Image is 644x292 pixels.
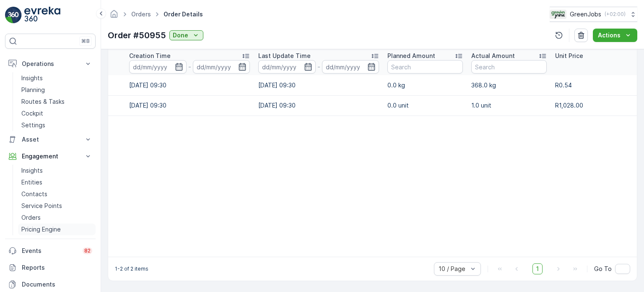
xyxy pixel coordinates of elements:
[317,62,320,72] p: -
[467,95,551,116] td: 1.0 unit
[5,259,96,276] a: Reports
[254,75,383,95] td: [DATE] 09:30
[131,11,151,18] a: Orders
[24,7,60,24] img: logo_light-DOdMpM7g.png
[5,131,96,148] button: Asset
[109,13,119,20] a: Homepage
[84,247,91,254] p: 82
[115,266,148,272] p: 1-2 of 2 items
[108,29,166,42] p: Order #50955
[18,212,96,224] a: Orders
[21,109,43,118] p: Cockpit
[21,97,65,106] p: Routes & Tasks
[169,30,203,40] button: Done
[18,188,96,200] a: Contacts
[5,55,96,72] button: Operations
[322,60,379,74] input: dd/mm/yyyy
[594,265,612,273] span: Go To
[593,29,637,42] button: Actions
[532,263,543,274] span: 1
[21,74,43,82] p: Insights
[125,95,254,116] td: [DATE] 09:30
[22,247,78,255] p: Events
[18,224,96,235] a: Pricing Engine
[18,119,96,131] a: Settings
[18,84,96,96] a: Planning
[18,108,96,119] a: Cockpit
[5,7,22,24] img: logo
[387,52,435,60] p: Planned Amount
[18,72,96,84] a: Insights
[22,60,79,68] p: Operations
[550,10,566,19] img: Green_Jobs_Logo.png
[555,102,583,109] span: R1,028.00
[193,60,250,74] input: dd/mm/yyyy
[81,38,90,45] p: ⌘B
[555,82,572,89] span: R0.54
[22,152,79,160] p: Engagement
[21,178,42,187] p: Entities
[570,10,601,18] p: GreenJobs
[5,148,96,165] button: Engagement
[22,263,92,272] p: Reports
[18,165,96,176] a: Insights
[21,225,61,234] p: Pricing Engine
[173,31,188,39] p: Done
[598,31,621,39] p: Actions
[22,135,79,144] p: Asset
[18,96,96,108] a: Routes & Tasks
[125,75,254,95] td: [DATE] 09:30
[188,62,191,72] p: -
[21,166,43,175] p: Insights
[21,190,47,198] p: Contacts
[258,60,316,74] input: dd/mm/yyyy
[254,95,383,116] td: [DATE] 09:30
[258,52,311,60] p: Last Update Time
[471,60,547,74] input: Search
[18,176,96,188] a: Entities
[21,213,41,222] p: Orders
[129,60,187,74] input: dd/mm/yyyy
[383,95,467,116] td: 0.0 unit
[21,86,45,94] p: Planning
[471,52,515,60] p: Actual Amount
[21,202,62,210] p: Service Points
[550,7,637,22] button: GreenJobs(+02:00)
[605,11,626,18] p: ( +02:00 )
[383,75,467,95] td: 0.0 kg
[467,75,551,95] td: 368.0 kg
[387,60,463,74] input: Search
[555,52,583,60] p: Unit Price
[21,121,45,129] p: Settings
[129,52,171,60] p: Creation Time
[162,10,205,18] span: Order Details
[18,200,96,212] a: Service Points
[22,280,92,289] p: Documents
[5,242,96,259] a: Events82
